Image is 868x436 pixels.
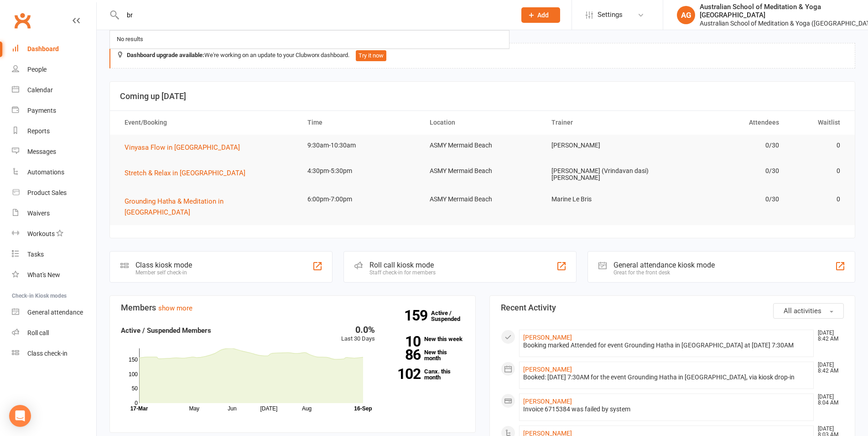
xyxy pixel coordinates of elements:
th: Time [299,111,421,134]
a: [PERSON_NAME] [523,366,572,373]
th: Event/Booking [116,111,299,134]
span: Grounding Hatha & Meditation in [GEOGRAPHIC_DATA] [125,197,223,216]
div: AG [677,6,695,24]
div: Last 30 Days [341,325,375,344]
a: People [12,59,96,80]
td: 4:30pm-5:30pm [299,160,421,182]
div: Roll call [27,329,49,336]
span: Add [537,11,549,19]
td: 0/30 [665,135,787,156]
div: Invoice 6715384 was failed by system [523,405,810,413]
div: Workouts [27,230,55,237]
h3: Members [121,303,464,312]
td: 0 [787,135,848,156]
td: 9:30am-10:30am [299,135,421,156]
a: 102Canx. this month [389,368,464,380]
a: Class kiosk mode [12,343,96,364]
a: Automations [12,162,96,183]
td: 0 [787,160,848,182]
div: We're working on an update to your Clubworx dashboard. [109,43,855,68]
div: Tasks [27,251,44,258]
div: Dashboard [27,45,59,53]
td: 0 [787,189,848,210]
a: Roll call [12,323,96,343]
div: Staff check-in for members [369,269,436,276]
strong: 159 [404,309,431,322]
input: Search... [120,9,509,21]
div: Product Sales [27,189,67,196]
button: Vinyasa Flow in [GEOGRAPHIC_DATA] [125,142,246,153]
div: Booked: [DATE] 7:30AM for the event Grounding Hatha in [GEOGRAPHIC_DATA], via kiosk drop-in [523,373,810,381]
a: 159Active / Suspended [431,303,471,329]
a: Calendar [12,80,96,100]
td: ASMY Mermaid Beach [421,160,543,182]
strong: 10 [389,335,421,348]
strong: Active / Suspended Members [121,326,211,335]
div: Messages [27,148,56,155]
button: Try it now [356,50,386,61]
button: Stretch & Relax in [GEOGRAPHIC_DATA] [125,168,252,179]
span: All activities [784,307,821,315]
h3: Coming up [DATE] [120,92,845,101]
div: General attendance [27,309,83,316]
td: 6:00pm-7:00pm [299,189,421,210]
time: [DATE] 8:04 AM [813,394,843,406]
button: All activities [773,303,844,319]
a: General attendance kiosk mode [12,302,96,323]
div: People [27,66,47,73]
div: Reports [27,127,50,135]
a: Messages [12,142,96,162]
td: 0/30 [665,160,787,182]
div: Open Intercom Messenger [9,405,31,427]
a: Payments [12,100,96,121]
span: Stretch & Relax in [GEOGRAPHIC_DATA] [125,169,245,177]
button: Add [521,7,560,23]
strong: 102 [389,367,421,381]
td: 0/30 [665,189,787,210]
time: [DATE] 8:42 AM [813,330,843,342]
a: Clubworx [11,9,34,32]
div: Automations [27,168,64,176]
div: General attendance kiosk mode [613,261,715,269]
div: Class check-in [27,350,68,357]
div: Roll call kiosk mode [369,261,436,269]
div: 0.0% [341,325,375,334]
a: [PERSON_NAME] [523,334,572,341]
td: ASMY Mermaid Beach [421,189,543,210]
span: Vinyasa Flow in [GEOGRAPHIC_DATA] [125,143,240,152]
td: Marine Le Bris [543,189,665,210]
strong: Dashboard upgrade available: [127,52,204,58]
strong: 86 [389,348,421,362]
div: No results [114,33,146,46]
a: show more [158,304,192,312]
a: Tasks [12,244,96,265]
a: What's New [12,265,96,285]
a: Product Sales [12,183,96,203]
div: Waivers [27,210,50,217]
td: ASMY Mermaid Beach [421,135,543,156]
a: Waivers [12,203,96,224]
h3: Recent Activity [501,303,844,312]
a: [PERSON_NAME] [523,398,572,405]
td: [PERSON_NAME] [543,135,665,156]
span: Settings [598,5,623,25]
div: Payments [27,107,56,114]
th: Trainer [543,111,665,134]
a: 10New this week [389,336,464,342]
a: Reports [12,121,96,142]
a: Workouts [12,224,96,244]
th: Waitlist [787,111,848,134]
div: Member self check-in [135,269,192,276]
div: Class kiosk mode [135,261,192,269]
th: Attendees [665,111,787,134]
a: Dashboard [12,39,96,59]
div: Calendar [27,86,53,94]
td: [PERSON_NAME] (Vrindavan dasi) [PERSON_NAME] [543,160,665,189]
div: What's New [27,271,60,278]
div: Booking marked Attended for event Grounding Hatha in [GEOGRAPHIC_DATA] at [DATE] 7:30AM [523,341,810,349]
button: Grounding Hatha & Meditation in [GEOGRAPHIC_DATA] [125,196,291,218]
time: [DATE] 8:42 AM [813,362,843,374]
a: 86New this month [389,349,464,361]
th: Location [421,111,543,134]
div: Great for the front desk [613,269,715,276]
